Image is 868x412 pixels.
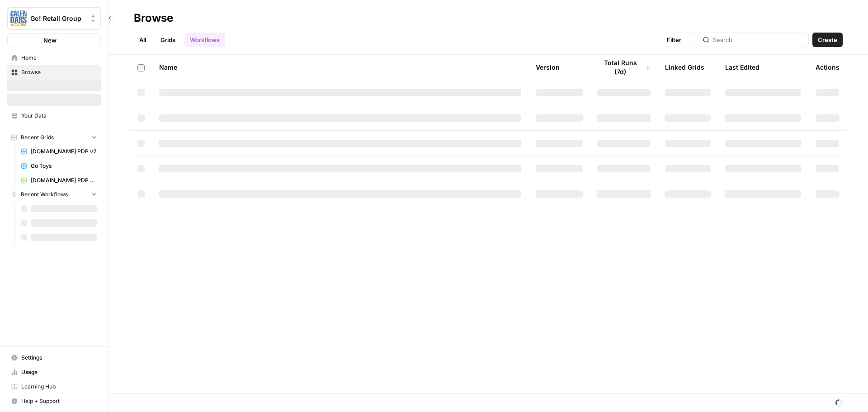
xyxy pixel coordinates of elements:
span: Recent Grids [21,133,54,142]
button: Help + Support [7,394,101,408]
div: Name [159,55,521,80]
a: Browse [7,65,101,80]
span: Your Data [21,112,97,120]
input: Search [713,35,805,44]
img: Go! Retail Group Logo [10,10,27,27]
span: Recent Workflows [21,190,68,199]
span: New [43,36,57,45]
div: Linked Grids [665,55,704,80]
a: Go Toys [17,159,101,173]
a: Your Data [7,109,101,123]
a: Usage [7,365,101,379]
span: Learning Hub [21,383,97,391]
button: Create [812,33,843,47]
span: Help + Support [21,397,97,405]
button: Workspace: Go! Retail Group [7,7,101,30]
span: Browse [21,68,97,76]
button: Recent Grids [7,131,101,144]
div: Total Runs (7d) [597,55,651,80]
div: Last Edited [725,55,759,80]
span: Filter [667,35,681,44]
div: Browse [134,11,173,25]
button: Recent Workflows [7,188,101,201]
span: Settings [21,354,97,362]
span: [DOMAIN_NAME] PDP v2 [31,147,97,156]
a: All [134,33,151,47]
div: Actions [816,55,840,80]
span: Go Toys [31,162,97,170]
a: [DOMAIN_NAME] PDP Enrichment Grid [17,173,101,188]
a: Settings [7,350,101,365]
span: Usage [21,368,97,376]
div: Version [536,55,560,80]
a: Learning Hub [7,379,101,394]
a: [DOMAIN_NAME] PDP v2 [17,144,101,159]
span: Create [818,35,837,44]
a: Workflows [184,33,225,47]
span: Home [21,54,97,62]
button: New [7,33,101,47]
span: [DOMAIN_NAME] PDP Enrichment Grid [31,176,97,185]
a: Home [7,51,101,65]
button: Filter [661,33,695,47]
a: Grids [155,33,181,47]
span: Go! Retail Group [30,14,85,23]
